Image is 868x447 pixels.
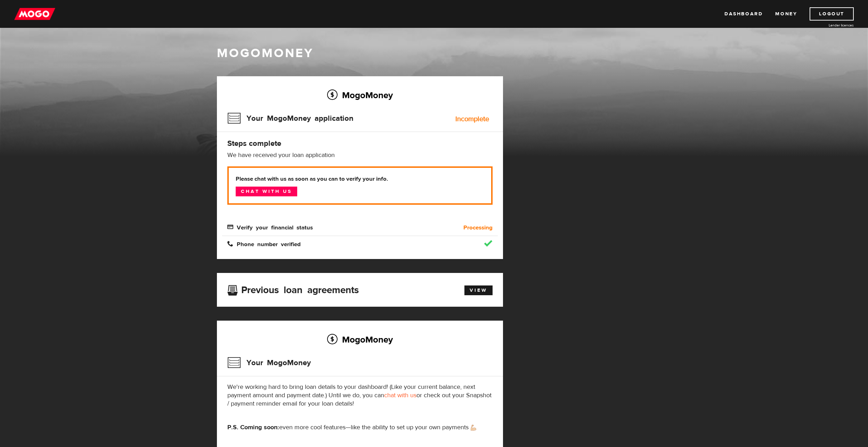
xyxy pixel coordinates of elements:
[227,224,313,230] span: Verify your financial status
[227,284,359,293] h3: Previous loan agreements
[227,423,493,432] p: even more cool features—like the ability to set up your own payments
[384,391,416,399] a: chat with us
[227,139,493,148] h4: Steps complete
[227,332,493,347] h2: MogoMoney
[227,383,493,408] p: We're working hard to bring loan details to your dashboard! (Like your current balance, next paym...
[236,175,484,183] b: Please chat with us as soon as you can to verify your info.
[14,7,55,21] img: mogo_logo-11ee424be714fa7cbb0f0f49df9e16ec.png
[227,151,493,159] p: We have received your loan application
[217,46,651,61] h1: MogoMoney
[810,7,854,21] a: Logout
[227,109,354,127] h3: Your MogoMoney application
[227,354,311,372] h3: Your MogoMoney
[471,425,476,431] img: strong arm emoji
[236,187,297,196] a: Chat with us
[227,88,493,102] h2: MogoMoney
[802,23,854,28] a: Lender licences
[463,223,493,232] b: Processing
[775,7,797,21] a: Money
[455,116,489,123] div: Incomplete
[464,285,493,295] a: View
[227,423,279,431] strong: P.S. Coming soon:
[227,241,301,246] span: Phone number verified
[724,7,763,21] a: Dashboard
